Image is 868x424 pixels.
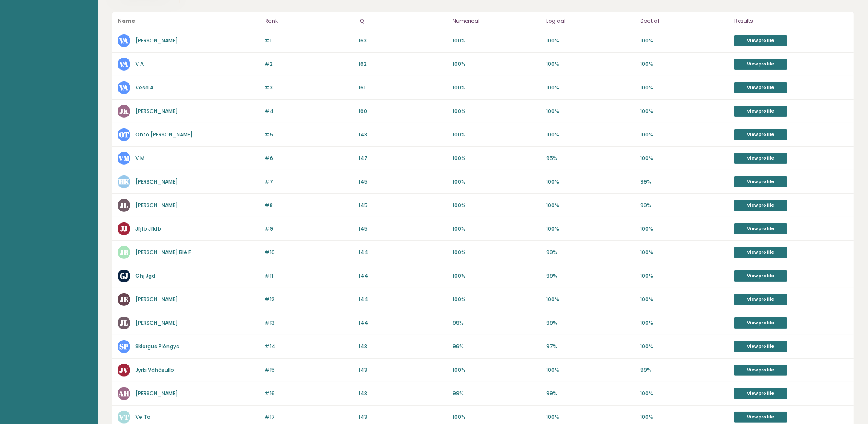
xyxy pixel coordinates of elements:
text: JL [120,318,128,328]
p: 100% [640,249,729,256]
a: [PERSON_NAME] [135,178,178,185]
p: 100% [640,131,729,139]
p: 100% [453,225,541,233]
text: JV [120,365,129,375]
p: 100% [547,37,636,44]
p: 100% [547,107,636,115]
a: View profile [734,35,787,46]
a: View profile [734,388,787,399]
a: [PERSON_NAME] [135,319,178,326]
p: #8 [265,202,353,209]
a: View profile [734,176,787,187]
p: #10 [265,249,353,256]
p: 100% [640,296,729,303]
text: VA [119,59,129,69]
p: 96% [453,343,541,350]
p: 143 [359,390,447,397]
a: View profile [734,129,787,140]
text: JK [120,106,129,116]
p: #12 [265,296,353,303]
p: #3 [265,84,353,92]
text: HK [119,177,130,187]
text: VA [119,36,129,45]
p: 143 [359,366,447,374]
a: Jfjfb Jfkfb [135,225,161,232]
p: 95% [547,154,636,162]
text: SP [120,341,129,351]
p: 163 [359,37,447,44]
p: 144 [359,319,447,327]
a: View profile [734,294,787,305]
a: [PERSON_NAME] [135,37,178,44]
p: 100% [640,60,729,68]
p: #4 [265,107,353,115]
a: View profile [734,59,787,70]
p: 100% [547,84,636,92]
a: V M [135,154,144,162]
p: 100% [453,249,541,256]
p: 100% [547,296,636,303]
p: 100% [640,37,729,44]
p: 100% [453,296,541,303]
a: Jyrki Vähäsullo [135,366,174,374]
p: 100% [640,413,729,421]
p: 145 [359,178,447,186]
p: 161 [359,84,447,92]
a: [PERSON_NAME] [135,390,178,397]
text: JB [120,247,128,257]
p: 100% [453,84,541,92]
p: 100% [547,178,636,186]
p: 143 [359,413,447,421]
p: #9 [265,225,353,233]
text: VT [118,412,129,422]
p: 100% [547,366,636,374]
a: View profile [734,270,787,282]
a: Ghj Jgd [135,272,155,279]
p: 100% [547,225,636,233]
p: 100% [547,413,636,421]
a: View profile [734,200,787,211]
p: 100% [453,202,541,209]
a: Vesa A [135,84,153,91]
p: 99% [640,202,729,209]
a: [PERSON_NAME] [135,107,178,115]
p: 162 [359,60,447,68]
p: 100% [640,319,729,327]
p: #11 [265,272,353,280]
text: VA [119,83,129,92]
p: 100% [453,178,541,186]
p: 97% [547,343,636,350]
p: 144 [359,249,447,256]
p: 100% [640,225,729,233]
p: 99% [547,272,636,280]
p: Numerical [453,16,541,26]
p: 99% [640,366,729,374]
a: Sklorgus Plöngys [135,343,179,350]
a: View profile [734,153,787,164]
p: 100% [453,131,541,139]
p: 99% [453,319,541,327]
a: Ve Ta [135,413,150,421]
p: 100% [453,413,541,421]
p: 100% [640,272,729,280]
a: View profile [734,82,787,93]
p: 100% [640,84,729,92]
text: GJ [120,271,128,281]
p: 100% [453,366,541,374]
a: View profile [734,317,787,329]
a: [PERSON_NAME] Blé F [135,249,191,256]
a: View profile [734,365,787,376]
p: #15 [265,366,353,374]
text: OT [119,130,129,139]
p: #14 [265,343,353,350]
p: Logical [547,16,636,26]
p: 99% [547,390,636,397]
p: 145 [359,202,447,209]
p: 143 [359,343,447,350]
p: 145 [359,225,447,233]
p: 100% [547,60,636,68]
p: #7 [265,178,353,186]
p: 147 [359,154,447,162]
a: View profile [734,341,787,352]
a: Ohto [PERSON_NAME] [135,131,193,138]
